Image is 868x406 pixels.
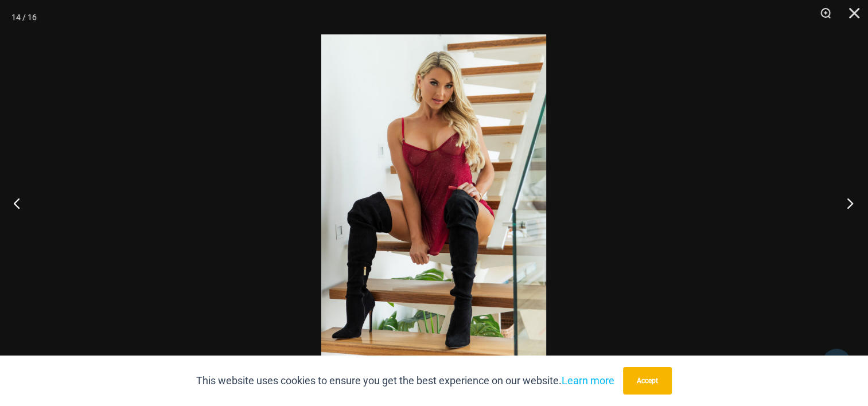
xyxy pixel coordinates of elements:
[623,367,672,395] button: Accept
[321,34,546,372] img: Guilty Pleasures Red 1260 Slip 6045 Thong 06v2
[825,174,868,232] button: Next
[11,9,37,26] div: 14 / 16
[196,372,614,389] p: This website uses cookies to ensure you get the best experience on our website.
[562,374,614,387] a: Learn more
